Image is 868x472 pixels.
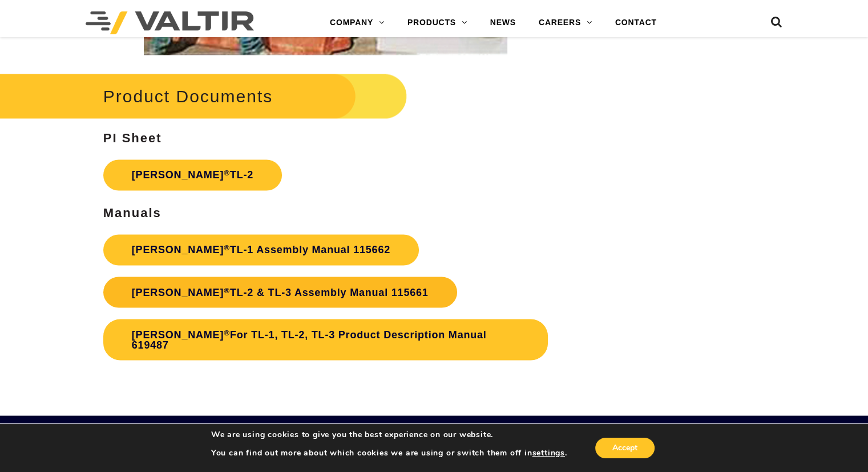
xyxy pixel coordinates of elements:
button: Accept [595,438,655,458]
strong: PI Sheet [103,131,162,145]
a: CONTACT [604,11,668,34]
a: PRODUCTS [396,11,479,34]
p: We are using cookies to give you the best experience on our website. [211,430,567,440]
a: COMPANY [318,11,396,34]
p: You can find out more about which cookies we are using or switch them off in . [211,448,567,458]
a: [PERSON_NAME]®TL-1 Assembly Manual 115662 [103,234,419,265]
button: settings [532,448,564,458]
sup: ® [224,286,230,294]
sup: ® [224,243,230,252]
strong: Manuals [103,206,162,220]
img: Valtir [86,11,254,34]
a: [PERSON_NAME]®TL-2 [103,159,282,190]
a: CAREERS [527,11,604,34]
a: NEWS [479,11,527,34]
a: [PERSON_NAME]®TL-2 & TL-3 Assembly Manual 115661 [103,277,457,307]
a: [PERSON_NAME]®For TL-1, TL-2, TL-3 Product Description Manual 619487 [103,319,548,360]
sup: ® [224,328,230,337]
sup: ® [224,169,230,177]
